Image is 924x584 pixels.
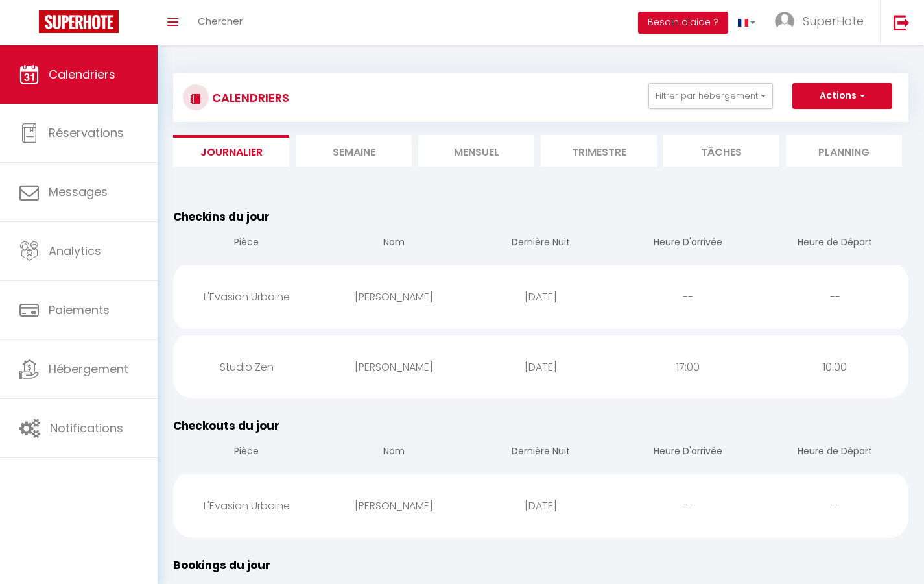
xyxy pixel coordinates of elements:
[173,418,279,433] span: Checkouts du jour
[761,225,908,262] th: Heure de Départ
[418,135,534,167] li: Mensuel
[663,135,779,167] li: Tâches
[173,346,320,388] div: Studio Zen
[468,276,615,318] div: [DATE]
[648,83,773,109] button: Filtrer par hébergement
[614,225,761,262] th: Heure D'arrivée
[761,346,908,388] div: 10:00
[614,485,761,527] div: --
[614,346,761,388] div: 17:00
[786,135,902,167] li: Planning
[198,14,243,28] span: Chercher
[173,557,270,573] span: Bookings du jour
[49,125,124,141] span: Réservations
[541,135,657,167] li: Trimestre
[638,12,728,34] button: Besoin d'aide ?
[761,434,908,471] th: Heure de Départ
[173,434,320,471] th: Pièce
[209,83,289,112] h3: CALENDRIERS
[296,135,412,167] li: Semaine
[468,434,615,471] th: Dernière Nuit
[320,225,468,262] th: Nom
[775,12,794,31] img: ...
[468,485,615,527] div: [DATE]
[49,302,110,318] span: Paiements
[894,14,910,30] img: logout
[614,434,761,471] th: Heure D'arrivée
[761,276,908,318] div: --
[49,184,108,200] span: Messages
[49,66,115,82] span: Calendriers
[468,225,615,262] th: Dernière Nuit
[49,361,128,377] span: Hébergement
[10,5,49,44] button: Ouvrir le widget de chat LiveChat
[173,209,270,225] span: Checkins du jour
[50,420,123,436] span: Notifications
[468,346,615,388] div: [DATE]
[49,243,101,259] span: Analytics
[173,485,320,527] div: L'Evasion Urbaine
[614,276,761,318] div: --
[173,135,289,167] li: Journalier
[320,485,468,527] div: [PERSON_NAME]
[803,13,864,29] span: SuperHote
[320,346,468,388] div: [PERSON_NAME]
[173,225,320,262] th: Pièce
[39,10,119,33] img: Super Booking
[173,276,320,318] div: L'Evasion Urbaine
[320,434,468,471] th: Nom
[320,276,468,318] div: [PERSON_NAME]
[761,485,908,527] div: --
[792,83,892,109] button: Actions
